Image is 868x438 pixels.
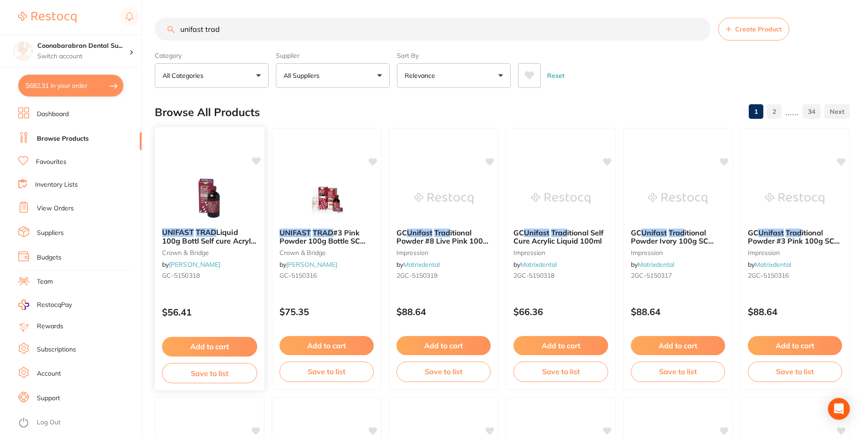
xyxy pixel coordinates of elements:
[279,306,374,317] p: $75.35
[162,271,200,280] span: GC-5150318
[631,271,672,280] span: 2GC-5150317
[279,336,374,355] button: Add to cart
[37,41,129,51] h4: Coonabarabran Dental Surgery
[748,306,842,317] p: $88.64
[748,362,842,382] button: Save to list
[396,249,491,256] small: impression
[18,300,72,310] a: RestocqPay
[276,51,390,60] label: Supplier
[276,63,390,88] button: All Suppliers
[765,176,824,221] img: GC Unifast Traditional Powder #3 Pink 100g SC Acrylic Resin
[748,271,789,280] span: 2GC-5150316
[802,102,821,121] a: 34
[767,102,782,121] a: 2
[513,271,554,280] span: 2GC-5150318
[396,260,440,269] span: by
[648,176,707,221] img: GC Unifast Traditional Powder Ivory 100g SC Acrylic Resin
[18,300,29,310] img: RestocqPay
[748,228,840,254] span: itional Powder #3 Pink 100g SC Acrylic Resin
[162,260,220,269] span: by
[631,362,725,382] button: Save to list
[162,363,257,383] button: Save to list
[14,42,32,60] img: Coonabarabran Dental Surgery
[641,228,667,237] em: Unifast
[631,306,725,317] p: $88.64
[169,260,220,269] a: [PERSON_NAME]
[162,249,257,256] small: crown & bridge
[155,63,269,88] button: All Categories
[396,306,491,317] p: $88.64
[37,253,61,262] a: Budgets
[279,229,374,245] b: UNIFAST TRAD #3 Pink Powder 100g Bottle SC Acrylic Resin
[162,228,194,237] em: UNIFAST
[396,362,491,382] button: Save to list
[155,106,260,119] h2: Browse All Products
[631,260,674,269] span: by
[748,336,842,355] button: Add to cart
[279,228,365,254] span: #3 Pink Powder 100g Bottle SC Acrylic Resin
[631,249,725,256] small: impression
[551,228,567,237] em: Trad
[284,71,323,80] p: All Suppliers
[18,75,123,97] button: $682.31 in your order
[279,271,317,280] span: GC-5150316
[396,271,437,280] span: 2GC-5150319
[37,277,53,286] a: Team
[279,249,374,256] small: crown & bridge
[18,12,76,23] img: Restocq Logo
[513,228,524,237] span: GC
[37,204,74,213] a: View Orders
[162,71,207,80] p: All Categories
[36,158,66,167] a: Favourites
[313,228,333,237] em: TRAD
[544,63,567,88] button: Reset
[279,260,337,269] span: by
[748,228,758,237] span: GC
[531,176,590,221] img: GC Unifast Traditional Self Cure Acrylic Liquid 100ml
[155,18,711,41] input: Search Products
[396,228,488,254] span: itional Powder #8 Live Pink 100g SC Acrylic Resin
[397,51,511,60] label: Sort By
[520,260,557,269] a: Matrixdental
[405,71,439,80] p: Relevance
[631,228,714,254] span: itional Powder Ivory 100g SC Acrylic Resin
[513,229,608,245] b: GC Unifast Traditional Self Cure Acrylic Liquid 100ml
[513,306,608,317] p: $66.36
[180,175,239,221] img: UNIFAST TRAD Liquid 100g Bottl Self cure Acrylic Resin
[513,228,604,245] span: itional Self Cure Acrylic Liquid 100ml
[755,260,791,269] a: Matrixdental
[748,229,842,245] b: GC Unifast Traditional Powder #3 Pink 100g SC Acrylic Resin
[162,228,257,245] b: UNIFAST TRAD Liquid 100g Bottl Self cure Acrylic Resin
[631,336,725,355] button: Add to cart
[631,228,641,237] span: GC
[718,18,789,41] button: Create Product
[735,25,782,33] span: Create Product
[37,52,129,61] p: Switch account
[513,260,557,269] span: by
[279,228,311,237] em: UNIFAST
[748,260,791,269] span: by
[196,228,216,237] em: TRAD
[297,176,356,221] img: UNIFAST TRAD #3 Pink Powder 100g Bottle SC Acrylic Resin
[748,249,842,256] small: impression
[162,337,257,357] button: Add to cart
[37,229,64,238] a: Suppliers
[434,228,450,237] em: Trad
[396,228,407,237] span: GC
[785,107,799,117] p: ......
[35,180,78,189] a: Inventory Lists
[513,362,608,382] button: Save to list
[162,307,257,317] p: $56.41
[758,228,784,237] em: Unifast
[638,260,674,269] a: Matrixdental
[37,369,61,378] a: Account
[414,176,473,221] img: GC Unifast Traditional Powder #8 Live Pink 100g SC Acrylic Resin
[631,229,725,245] b: GC Unifast Traditional Powder Ivory 100g SC Acrylic Resin
[37,110,69,119] a: Dashboard
[18,7,76,28] a: Restocq Logo
[155,51,269,60] label: Category
[37,418,61,427] a: Log Out
[669,228,685,237] em: Trad
[37,394,60,403] a: Support
[286,260,337,269] a: [PERSON_NAME]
